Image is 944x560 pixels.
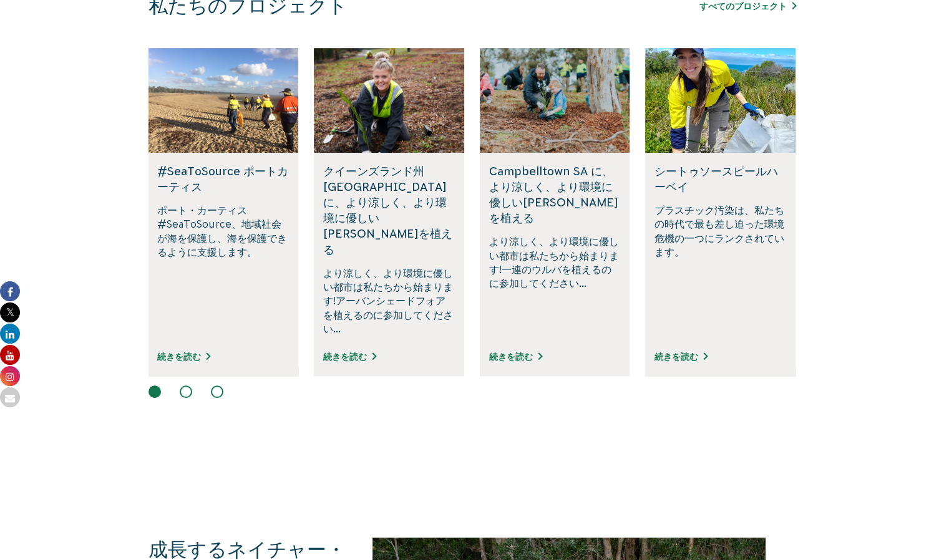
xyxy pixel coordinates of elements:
p: より涼しく、より環境に優しい都市は私たちから始まります!一連のウルバを植えるのに参加してください... [489,234,621,336]
p: より涼しく、より環境に優しい都市は私たちから始まります!アーバンシェードフォアを植えるのに参加してください... [323,266,455,336]
a: 続きを読む [489,352,542,362]
a: 続きを読む [654,352,708,362]
p: プラスチック汚染は、私たちの時代で最も差し迫った環境危機の一つにランクされています。 [654,203,786,336]
h5: クイーンズランド州[GEOGRAPHIC_DATA]に、より涼しく、より環境に優しい[PERSON_NAME]を植える [323,163,455,258]
a: 続きを読む [157,352,210,362]
a: すべてのプロジェクト [699,1,796,11]
p: ポート・カーティス #SeaToSource、地域社会が海を保護し、海を保護できるように支援します。 [157,203,289,336]
a: 続きを読む [323,352,376,362]
h5: シートゥソースピールハーベイ [654,163,786,195]
h5: Campbelltown SA に、より涼しく、より環境に優しい[PERSON_NAME]を植える [489,163,621,226]
h5: #SeaToSource ポートカーティス [157,163,289,195]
